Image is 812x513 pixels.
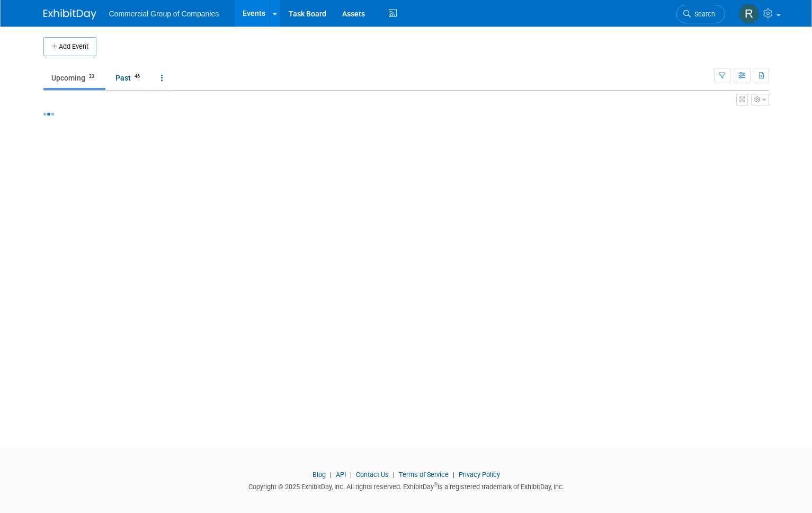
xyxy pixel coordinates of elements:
[739,4,759,24] img: Rod Leland
[43,37,96,56] button: Add Event
[691,10,715,18] span: Search
[131,73,143,81] span: 46
[347,471,354,479] span: |
[434,482,438,488] sup: ®
[676,5,725,23] a: Search
[43,9,96,20] img: ExhibitDay
[43,113,54,116] img: loading...
[450,471,457,479] span: |
[390,471,397,479] span: |
[43,68,105,88] a: Upcoming23
[399,471,449,479] a: Terms of Service
[459,471,500,479] a: Privacy Policy
[86,73,97,81] span: 23
[336,471,346,479] a: API
[109,10,219,18] span: Commercial Group of Companies
[356,471,389,479] a: Contact Us
[108,68,151,88] a: Past46
[327,471,334,479] span: |
[313,471,326,479] a: Blog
